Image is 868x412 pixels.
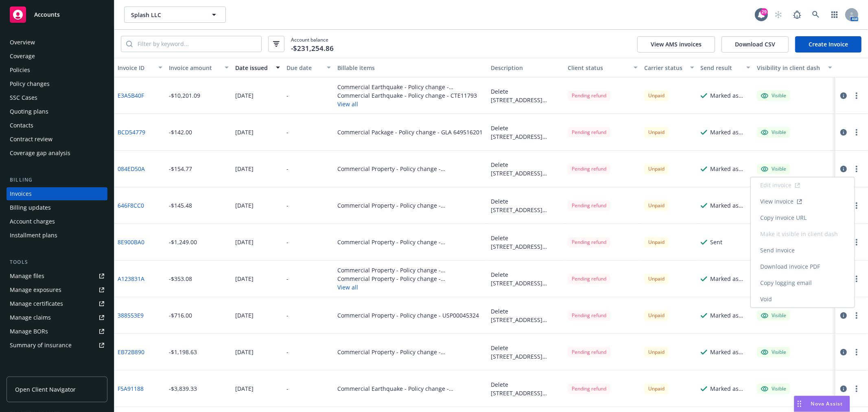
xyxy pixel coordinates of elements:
[10,91,37,104] div: SSC Cases
[7,297,107,310] a: Manage certificates
[118,91,144,100] a: E3A5B40F
[10,215,55,228] div: Account charges
[491,344,561,361] div: Delete [STREET_ADDRESS] Locations Eff [DATE]
[641,58,697,77] button: Carrier status
[568,164,610,174] div: Pending refund
[131,11,201,19] span: Splash LLC
[644,347,669,357] div: Unpaid
[169,64,220,72] div: Invoice amount
[491,380,561,397] div: Delete [STREET_ADDRESS] Locations Eff [DATE]
[7,64,107,77] a: Policies
[169,274,192,283] div: -$353.08
[644,64,685,72] div: Carrier status
[711,128,750,136] div: Marked as sent
[286,64,322,72] div: Due date
[491,270,561,287] div: Delete [STREET_ADDRESS] Locations Eff [DATE]- AllRisk
[568,64,629,72] div: Client status
[7,368,107,376] div: Analytics hub
[337,164,484,173] div: Commercial Property - Policy change - RMP7092916809
[169,91,200,100] div: -$10,201.09
[491,64,561,72] div: Description
[711,311,750,320] div: Marked as sent
[711,238,723,246] div: Sent
[491,197,561,214] div: Delete [STREET_ADDRESS] Locations Eff [DATE]
[118,274,144,283] a: A123831A
[7,50,107,63] a: Coverage
[7,283,107,296] a: Manage exposures
[7,229,107,242] a: Installment plans
[118,238,144,246] a: 8E900BA0
[751,193,855,210] a: View invoice
[697,58,754,77] button: Send result
[10,119,33,132] div: Contacts
[169,164,192,173] div: -$154.77
[114,58,166,77] button: Invoice ID
[711,348,750,356] div: Marked as sent
[337,83,484,91] div: Commercial Earthquake - Policy change - ESP100113305
[118,164,145,173] a: 084ED50A
[795,36,861,53] a: Create Invoice
[169,384,197,393] div: -$3,839.33
[235,64,271,72] div: Date issued
[761,129,786,136] div: Visible
[337,348,484,356] div: Commercial Property - Policy change - B128416688W24
[124,7,226,23] button: Splash LLC
[286,274,289,283] div: -
[235,274,254,283] div: [DATE]
[7,119,107,132] a: Contacts
[337,128,483,136] div: Commercial Package - Policy change - GLA 649516201
[235,311,254,320] div: [DATE]
[491,87,561,104] div: Delete [STREET_ADDRESS] Locations Eff [DATE]- DIC Earthquake
[337,64,484,72] div: Billable items
[232,58,283,77] button: Date issued
[286,91,289,100] div: -
[7,339,107,352] a: Summary of insurance
[10,50,35,63] div: Coverage
[126,41,133,47] svg: Search
[811,400,843,407] span: Nova Assist
[10,339,72,352] div: Summary of insurance
[7,215,107,228] a: Account charges
[337,283,484,291] button: View all
[794,396,850,412] button: Nova Assist
[169,201,192,210] div: -$145.48
[10,297,63,310] div: Manage certificates
[10,283,61,296] div: Manage exposures
[118,201,144,210] a: 646F8CC0
[10,64,30,77] div: Policies
[7,133,107,146] a: Contract review
[761,8,768,15] div: 29
[118,64,153,72] div: Invoice ID
[337,91,484,100] div: Commercial Earthquake - Policy change - CTE11793
[701,64,741,72] div: Send result
[7,36,107,49] a: Overview
[751,242,855,259] a: Send invoice
[169,128,192,136] div: -$142.00
[644,90,669,101] div: Unpaid
[7,311,107,324] a: Manage claims
[711,201,750,210] div: Marked as sent
[637,36,715,53] button: View AMS invoices
[286,384,289,393] div: -
[722,36,789,53] button: Download CSV
[711,384,750,393] div: Marked as sent
[754,58,835,77] button: Visibility in client dash
[7,91,107,104] a: SSC Cases
[118,384,144,393] a: F5A91188
[7,325,107,338] a: Manage BORs
[491,124,561,141] div: Delete [STREET_ADDRESS] policy# GLA 6495162 01 endt9 v6
[235,384,254,393] div: [DATE]
[286,128,289,136] div: -
[761,348,786,356] div: Visible
[794,396,805,412] div: Drag to move
[644,164,669,174] div: Unpaid
[711,164,750,173] div: Marked as sent
[751,275,855,291] a: Copy logging email
[770,7,787,23] a: Start snowing
[118,348,144,356] a: EB72B890
[808,7,824,23] a: Search
[7,270,107,283] a: Manage files
[751,291,855,307] a: Void
[568,127,610,137] div: Pending refund
[10,133,52,146] div: Contract review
